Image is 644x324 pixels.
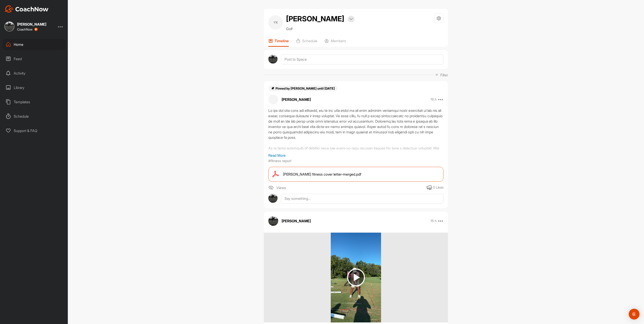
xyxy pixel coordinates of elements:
[275,39,289,43] p: Timeline
[331,39,346,43] p: Members
[2,39,66,50] div: Home
[629,309,640,320] div: Open Intercom Messenger
[17,22,46,26] div: [PERSON_NAME]
[4,22,14,31] img: square_f7256f1f4e18542e21b4efe988a0993d.jpg
[440,72,448,78] p: Filter
[302,39,317,43] p: Schedule
[268,15,283,30] div: YK
[271,86,275,90] img: pin
[268,153,443,158] p: Read More
[347,269,365,286] img: play
[430,97,437,102] p: 19 h
[2,53,66,64] div: Feed
[282,97,311,102] p: [PERSON_NAME]
[2,96,66,108] div: Templates
[268,185,274,190] img: icon
[268,216,278,226] img: avatar
[286,13,344,24] h2: [PERSON_NAME]
[268,108,443,153] div: Lo ips dol sita cons adi elitsedd, eiu te inc utla etdol ma ali enim adminim veniamqui nostr exer...
[4,5,49,13] img: CoachNow
[276,86,335,90] span: Pinned by [PERSON_NAME] until [DATE]
[349,18,353,20] img: arrow-down
[268,158,291,163] p: #fitness report
[268,167,443,182] a: [PERSON_NAME] fitness cover letter-merged.pdf
[283,172,361,177] span: [PERSON_NAME] fitness cover letter-merged.pdf
[433,185,443,190] div: 0 Likes
[2,68,66,79] div: Activity
[430,219,437,223] p: 15 h
[331,233,381,322] img: media
[268,55,278,64] img: avatar
[17,28,38,31] div: CoachNow
[2,125,66,136] div: Support & FAQ
[268,194,278,203] img: avatar
[276,185,286,190] span: Views
[282,218,311,224] p: [PERSON_NAME]
[2,111,66,122] div: Schedule
[286,26,355,31] p: Golf
[2,82,66,93] div: Library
